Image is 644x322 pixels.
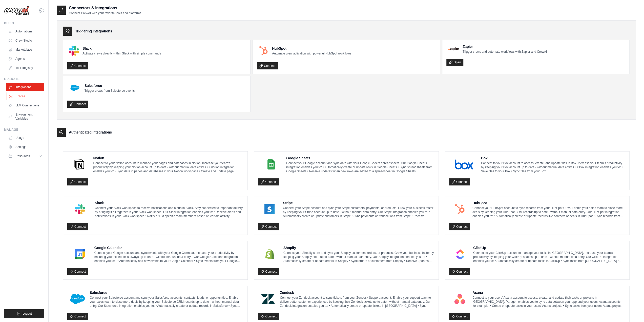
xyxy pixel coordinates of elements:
[67,62,88,69] a: Connect
[67,313,88,320] a: Connect
[451,204,469,214] img: HubSpot Logo
[283,200,434,205] h4: Stripe
[6,143,44,151] a: Settings
[67,178,88,185] a: Connect
[94,251,244,263] p: Connect your Google account and sync events with your Google Calendar. Increase your productivity...
[4,128,44,132] div: Manage
[272,46,351,51] h4: HubSpot
[6,55,44,63] a: Agents
[472,290,625,295] h4: Asana
[15,154,30,158] span: Resources
[69,82,81,94] img: Salesforce Logo
[451,249,470,259] img: ClickUp Logo
[6,101,44,109] a: LLM Connections
[6,152,44,160] button: Resources
[95,200,244,205] h4: Slack
[283,206,434,218] p: Connect your Stripe account and sync your Stripe customers, payments, or products. Grow your busi...
[449,313,470,320] a: Connect
[283,251,434,263] p: Connect your Shopify store and sync your Shopify customers, orders, or products. Grow your busine...
[280,290,434,295] h4: Zendesk
[463,44,547,49] h4: Zapier
[67,101,88,108] a: Connect
[481,156,625,161] h4: Box
[6,64,44,72] a: Tool Registry
[67,223,88,230] a: Connect
[286,156,434,161] h4: Google Sheets
[260,294,276,304] img: Zendesk Logo
[260,204,279,214] img: Stripe Logo
[90,296,244,308] p: Connect your Salesforce account and sync your Salesforce accounts, contacts, leads, or opportunit...
[6,134,44,142] a: Usage
[69,46,79,56] img: Slack Logo
[283,245,434,250] h4: Shopify
[4,309,44,318] button: Logout
[95,206,244,218] p: Connect your Slack workspace to receive notifications and alerts in Slack. Stay connected to impo...
[473,245,625,250] h4: ClickUp
[258,313,279,320] a: Connect
[85,83,135,88] h4: Salesforce
[4,21,44,25] div: Build
[451,294,469,304] img: Asana Logo
[82,46,161,51] h4: Slack
[6,36,44,45] a: Crew Studio
[258,46,268,56] img: HubSpot Logo
[69,249,91,259] img: Google Calendar Logo
[6,110,44,123] a: Environment Variables
[280,296,434,308] p: Connect your Zendesk account to sync tickets from your Zendesk Support account. Enable your suppo...
[472,296,625,308] p: Connect to your users’ Asana account to access, create, and update their tasks or projects in [GE...
[472,200,625,205] h4: HubSpot
[6,46,44,54] a: Marketplace
[69,159,90,169] img: Notion Logo
[75,29,112,34] h3: Triggering Integrations
[258,268,279,275] a: Connect
[257,62,278,69] a: Connect
[258,223,279,230] a: Connect
[272,51,351,55] p: Automate crew activation with powerful HubSpot workflows
[472,206,625,218] p: Connect your HubSpot account to sync records from your HubSpot CRM. Enable your sales team to clo...
[69,130,112,135] h3: Authenticated Integrations
[94,245,244,250] h4: Google Calendar
[7,92,45,100] a: Traces
[463,50,547,54] p: Trigger crews and automate workflows with Zapier and CrewAI
[286,161,434,173] p: Connect your Google account and sync data with your Google Sheets spreadsheets. Our Google Sheets...
[69,204,91,214] img: Slack Logo
[93,156,244,161] h4: Notion
[446,59,463,66] a: Open
[449,268,470,275] a: Connect
[69,5,141,11] h2: Connectors & Integrations
[82,51,161,55] p: Activate crews directly within Slack with simple commands
[451,159,477,169] img: Box Logo
[69,294,86,304] img: Salesforce Logo
[260,159,283,169] img: Google Sheets Logo
[69,11,141,15] p: Connect CrewAI with your favorite tools and platforms
[448,47,459,50] img: Zapier Logo
[67,268,88,275] a: Connect
[93,161,244,173] p: Connect to your Notion account to manage your pages and databases in Notion. Increase your team’s...
[258,178,279,185] a: Connect
[6,83,44,91] a: Integrations
[260,249,280,259] img: Shopify Logo
[4,77,44,81] div: Operate
[481,161,625,173] p: Connect to your Box account to access, create, and update files in Box. Increase your team’s prod...
[6,27,44,35] a: Automations
[473,251,625,263] p: Connect to your ClickUp account to manage your tasks in [GEOGRAPHIC_DATA]. Increase your team’s p...
[85,89,135,93] p: Trigger crews from Salesforce events
[90,290,244,295] h4: Salesforce
[449,178,470,185] a: Connect
[4,6,29,15] img: Logo
[449,223,470,230] a: Connect
[23,312,32,316] span: Logout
